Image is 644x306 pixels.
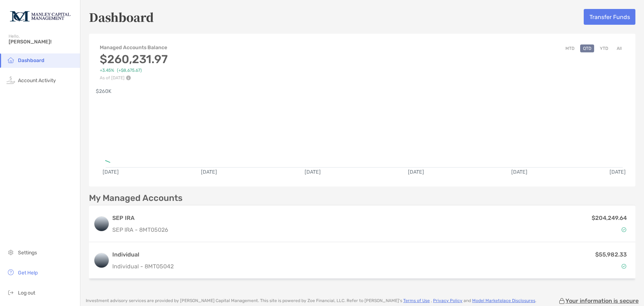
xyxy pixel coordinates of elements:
[592,213,627,222] p: $204,249.64
[89,9,154,25] h5: Dashboard
[18,270,38,276] span: Get Help
[18,77,56,84] span: Account Activity
[6,268,15,277] img: get-help icon
[100,44,168,51] h4: Managed Accounts Balance
[403,298,430,303] a: Terms of Use
[89,194,183,203] p: My Managed Accounts
[408,169,424,175] text: [DATE]
[6,76,15,84] img: activity icon
[305,169,321,175] text: [DATE]
[9,39,76,45] span: [PERSON_NAME]!
[96,88,112,94] text: $260K
[580,44,594,52] button: QTD
[621,264,626,269] img: Account Status icon
[563,44,577,52] button: MTD
[610,169,626,175] text: [DATE]
[6,248,15,256] img: settings icon
[94,217,109,231] img: logo account
[595,250,627,259] p: $55,982.33
[621,227,626,232] img: Account Status icon
[86,298,536,303] p: Investment advisory services are provided by [PERSON_NAME] Capital Management . This site is powe...
[112,225,168,234] p: SEP IRA - 8MT05026
[597,44,611,52] button: YTD
[614,44,625,52] button: All
[112,250,174,259] h3: Individual
[6,288,15,297] img: logout icon
[584,9,635,25] button: Transfer Funds
[112,262,174,271] p: Individual - 8MT05042
[112,214,168,222] h3: SEP IRA
[100,52,168,66] h3: $260,231.97
[433,298,462,303] a: Privacy Policy
[565,297,639,304] p: Your information is secure
[126,75,131,80] img: Performance Info
[18,290,35,296] span: Log out
[18,57,44,63] span: Dashboard
[201,169,217,175] text: [DATE]
[100,75,168,80] p: As of [DATE]
[512,169,528,175] text: [DATE]
[100,68,114,73] span: +3.45%
[9,3,71,29] img: Zoe Logo
[103,169,119,175] text: [DATE]
[94,253,109,268] img: logo account
[18,250,37,256] span: Settings
[472,298,535,303] a: Model Marketplace Disclosures
[117,68,142,73] span: ( +$8,675.67 )
[6,56,15,64] img: household icon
